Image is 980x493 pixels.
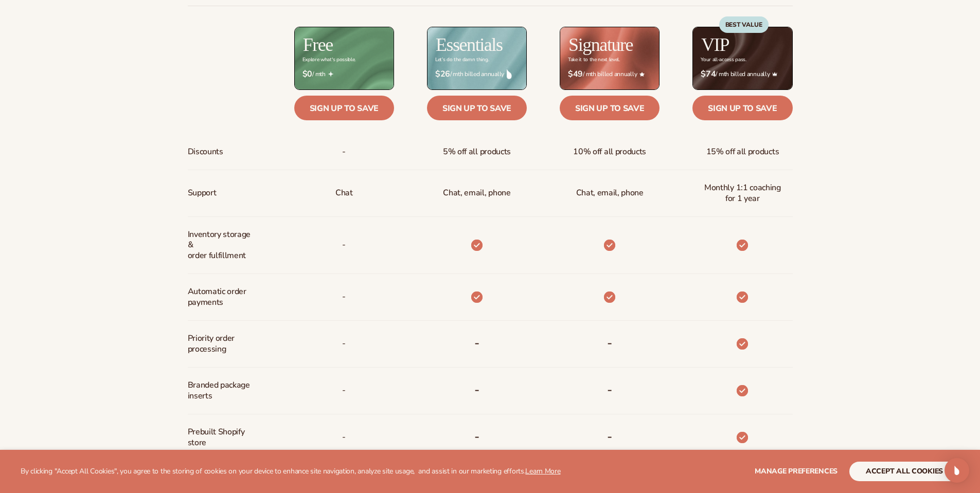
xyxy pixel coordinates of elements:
[639,72,645,77] img: Star_6.png
[755,462,838,481] button: Manage preferences
[568,69,651,79] span: / mth billed annually
[701,69,716,79] strong: $74
[560,27,659,89] img: Signature_BG_eeb718c8-65ac-49e3-a4e5-327c6aa73146.jpg
[692,96,792,120] a: Sign up to save
[568,57,620,63] div: Take it to the next level.
[188,376,256,406] span: Branded package inserts
[706,142,779,161] span: 15% off all products
[573,142,646,161] span: 10% off all products
[21,467,561,476] p: By clicking "Accept All Cookies", you agree to the storing of cookies on your device to enhance s...
[755,466,838,476] span: Manage preferences
[435,69,519,79] span: / mth billed annually
[701,35,729,54] h2: VIP
[295,27,394,89] img: free_bg.png
[525,466,560,476] a: Learn More
[188,184,217,203] span: Support
[701,57,746,63] div: Your all-access pass.
[294,96,394,120] a: Sign up to save
[443,184,510,203] p: Chat, email, phone
[607,381,612,398] b: -
[693,27,792,89] img: VIP_BG_199964bd-3653-43bc-8a67-789d2d7717b9.jpg
[507,69,512,79] img: drop.png
[188,142,223,161] span: Discounts
[719,16,769,33] div: BEST VALUE
[188,329,256,359] span: Priority order processing
[335,184,353,203] p: Chat
[303,35,333,54] h2: Free
[342,381,346,400] span: -
[427,27,526,89] img: Essentials_BG_9050f826-5aa9-47d9-a362-757b82c62641.jpg
[188,282,256,312] span: Automatic order payments
[772,71,777,77] img: Crown_2d87c031-1b5a-4345-8312-a4356ddcde98.png
[435,57,489,63] div: Let’s do the damn thing.
[701,69,784,79] span: / mth billed annually
[560,96,660,120] a: Sign up to save
[443,142,511,161] span: 5% off all products
[435,69,450,79] strong: $26
[568,35,633,54] h2: Signature
[607,335,612,351] b: -
[474,381,479,398] b: -
[342,142,346,161] span: -
[849,462,959,481] button: accept all cookies
[474,335,479,351] b: -
[474,428,479,445] b: -
[188,423,256,452] span: Prebuilt Shopify store
[436,35,503,54] h2: Essentials
[342,334,346,353] span: -
[302,57,355,63] div: Explore what's possible.
[607,428,612,445] b: -
[342,287,346,306] span: -
[945,458,969,483] div: Open Intercom Messenger
[302,69,386,79] span: / mth
[568,69,583,79] strong: $49
[188,225,256,265] span: Inventory storage & order fulfillment
[342,235,346,254] p: -
[576,184,644,203] span: Chat, email, phone
[701,178,784,208] span: Monthly 1:1 coaching for 1 year
[328,71,333,77] img: Free_Icon_bb6e7c7e-73f8-44bd-8ed0-223ea0fc522e.png
[342,428,346,447] span: -
[302,69,312,79] strong: $0
[427,96,527,120] a: Sign up to save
